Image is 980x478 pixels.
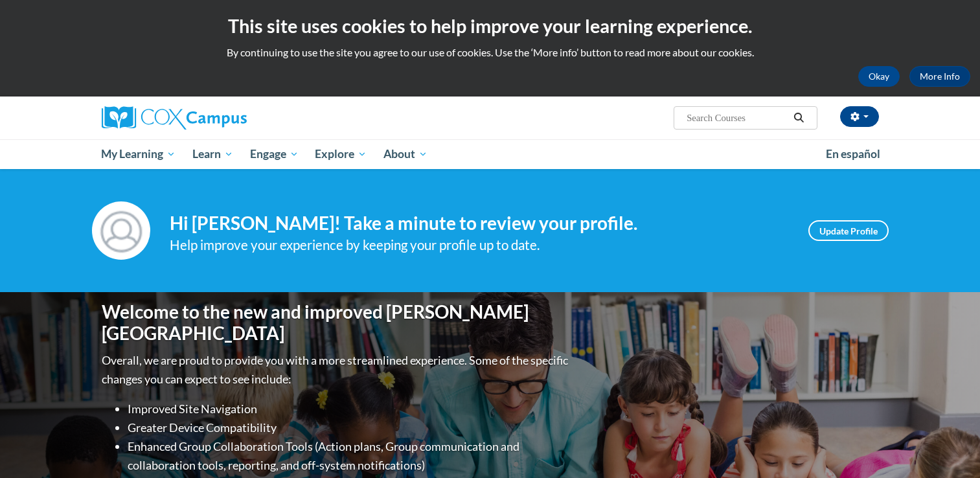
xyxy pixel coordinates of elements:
a: My Learning [93,139,185,169]
a: Learn [184,139,242,169]
h1: Welcome to the new and improved [PERSON_NAME][GEOGRAPHIC_DATA] [102,301,571,345]
div: Main menu [82,139,898,169]
span: En español [826,147,880,161]
a: Cox Campus [102,106,348,130]
span: Engage [250,146,299,162]
h2: This site uses cookies to help improve your learning experience. [10,13,970,39]
img: Cox Campus [102,106,247,130]
img: Profile Image [92,201,150,260]
li: Greater Device Compatibility [128,418,571,437]
span: Explore [315,146,367,162]
li: Improved Site Navigation [128,400,571,418]
span: Learn [192,146,233,162]
span: My Learning [101,146,176,162]
li: Enhanced Group Collaboration Tools (Action plans, Group communication and collaboration tools, re... [128,437,571,475]
p: Overall, we are proud to provide you with a more streamlined experience. Some of the specific cha... [102,351,571,389]
button: Account Settings [840,106,879,127]
a: About [375,139,436,169]
a: Engage [242,139,307,169]
input: Search Courses [685,110,789,126]
p: By continuing to use the site you agree to our use of cookies. Use the ‘More info’ button to read... [10,45,970,60]
a: En español [817,141,889,168]
a: More Info [909,66,970,87]
button: Okay [858,66,900,87]
iframe: Button to launch messaging window [928,426,970,468]
button: Search [789,110,808,126]
a: Explore [306,139,375,169]
h4: Hi [PERSON_NAME]! Take a minute to review your profile. [170,212,789,234]
a: Update Profile [808,220,889,241]
span: About [383,146,427,162]
div: Help improve your experience by keeping your profile up to date. [170,234,789,256]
